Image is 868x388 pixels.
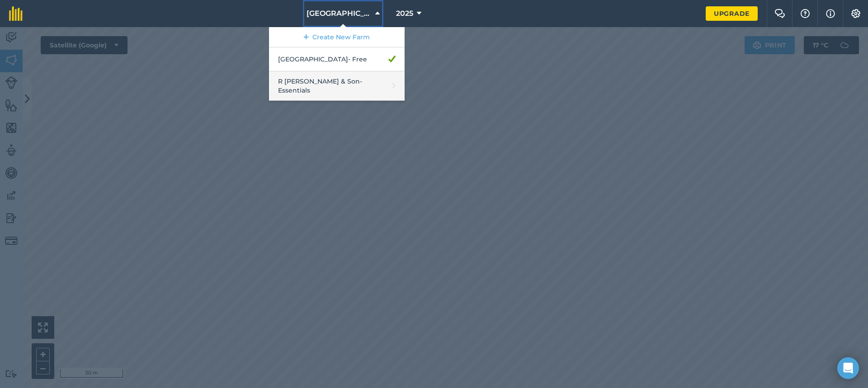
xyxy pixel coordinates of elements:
img: svg+xml;base64,PHN2ZyB4bWxucz0iaHR0cDovL3d3dy53My5vcmcvMjAwMC9zdmciIHdpZHRoPSIxNyIgaGVpZ2h0PSIxNy... [826,8,835,19]
img: A cog icon [850,9,861,18]
img: fieldmargin Logo [9,6,23,21]
span: 2025 [396,8,413,19]
img: Two speech bubbles overlapping with the left bubble in the forefront [774,9,785,18]
div: Open Intercom Messenger [837,357,859,379]
a: R [PERSON_NAME] & Son- Essentials [269,71,405,101]
span: [GEOGRAPHIC_DATA] [307,8,372,19]
a: [GEOGRAPHIC_DATA]- Free [269,47,405,71]
a: Upgrade [706,6,758,21]
a: Create New Farm [269,27,405,47]
img: A question mark icon [800,9,811,18]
